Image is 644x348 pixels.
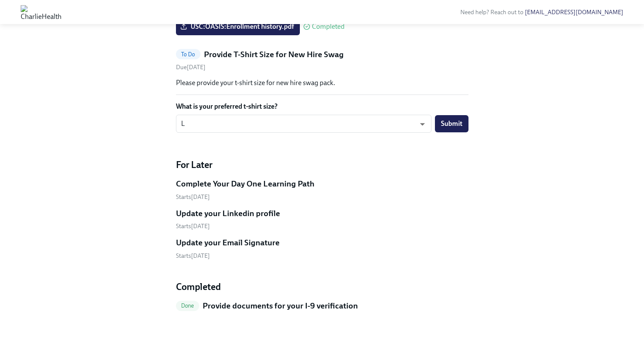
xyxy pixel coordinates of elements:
[176,78,468,88] p: Please provide your t-shirt size for new hire swag pack.
[176,18,300,35] label: USC:OASIS:Enrollment history.pdf
[182,22,294,31] span: USC:OASIS:Enrollment history.pdf
[176,223,210,230] span: Monday, September 22nd 2025, 10:00 am
[203,300,358,311] h5: Provide documents for your I-9 verification
[176,281,468,293] h4: Completed
[176,208,468,231] a: Update your Linkedin profileStarts[DATE]
[176,115,431,133] div: L
[176,51,200,58] span: To Do
[176,159,468,171] h4: For Later
[176,178,314,189] h5: Complete Your Day One Learning Path
[460,9,623,16] span: Need help? Reach out to
[441,119,462,128] span: Submit
[176,302,200,309] span: Done
[176,193,210,201] span: Monday, September 22nd 2025, 10:00 am
[176,300,468,315] a: DoneProvide documents for your I-9 verification
[176,237,468,260] a: Update your Email SignatureStarts[DATE]
[176,252,210,259] span: Monday, September 22nd 2025, 10:00 am
[435,115,468,132] button: Submit
[21,5,62,19] img: CharlieHealth
[176,237,280,248] h5: Update your Email Signature
[176,178,468,201] a: Complete Your Day One Learning PathStarts[DATE]
[525,9,623,16] a: [EMAIL_ADDRESS][DOMAIN_NAME]
[176,49,468,72] a: To DoProvide T-Shirt Size for New Hire SwagDue[DATE]
[176,208,280,219] h5: Update your Linkedin profile
[176,64,206,71] span: Friday, September 5th 2025, 10:00 am
[204,49,344,60] h5: Provide T-Shirt Size for New Hire Swag
[312,23,345,30] span: Completed
[176,102,468,111] label: What is your preferred t-shirt size?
